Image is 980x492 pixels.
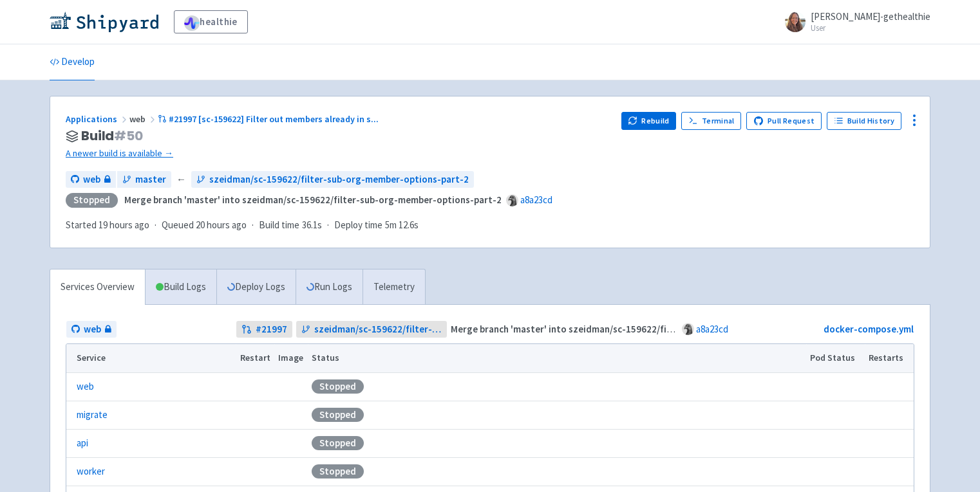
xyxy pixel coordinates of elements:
a: #21997 [sc-159622] Filter out members already in s... [158,113,381,125]
span: #21997 [sc-159622] Filter out members already in s ... [169,113,379,125]
div: Stopped [312,436,364,450]
a: szeidman/sc-159622/filter-sub-org-member-options-part-2 [191,171,474,188]
span: [PERSON_NAME]-gethealthie [811,10,930,23]
span: # 50 [114,127,143,145]
div: Stopped [312,408,364,422]
a: #21997 [236,321,292,338]
small: User [811,24,930,32]
span: Build [81,129,143,143]
span: web [84,322,101,337]
a: web [77,379,94,394]
a: Build Logs [146,269,216,305]
span: Queued [162,219,247,231]
th: Status [308,344,806,372]
a: Terminal [681,112,741,130]
span: master [135,172,166,187]
div: Stopped [312,464,364,478]
a: Build History [827,112,901,130]
span: Deploy time [334,218,382,233]
strong: Merge branch 'master' into szeidman/sc-159622/filter-sub-org-member-options-part-2 [451,323,828,335]
button: Rebuild [621,112,677,130]
a: api [77,436,88,451]
a: szeidman/sc-159622/filter-sub-org-member-options-part-2 [296,321,448,338]
span: Build time [259,218,299,233]
th: Image [274,344,308,372]
time: 19 hours ago [99,219,149,231]
a: [PERSON_NAME]-gethealthie User [777,12,930,32]
a: A newer build is available → [66,146,611,161]
a: Deploy Logs [216,269,296,305]
div: Stopped [312,379,364,394]
a: healthie [174,10,248,33]
a: web [66,171,116,188]
span: web [83,172,100,187]
img: Shipyard logo [50,12,158,32]
th: Service [66,344,236,372]
strong: Merge branch 'master' into szeidman/sc-159622/filter-sub-org-member-options-part-2 [124,194,502,206]
a: a8a23cd [696,323,728,335]
time: 20 hours ago [196,219,247,231]
a: Applications [66,113,129,125]
th: Restarts [865,344,914,372]
a: Pull Request [746,112,822,130]
th: Pod Status [806,344,865,372]
span: szeidman/sc-159622/filter-sub-org-member-options-part-2 [209,172,469,187]
a: Telemetry [363,269,425,305]
span: Started [66,219,149,231]
th: Restart [236,344,274,372]
div: · · · [66,218,426,233]
a: master [117,171,171,188]
a: Services Overview [50,269,145,305]
a: docker-compose.yml [824,323,914,335]
span: 36.1s [302,218,322,233]
a: Develop [50,44,95,80]
a: Run Logs [296,269,363,305]
span: ← [176,172,186,187]
div: Stopped [66,193,118,208]
span: szeidman/sc-159622/filter-sub-org-member-options-part-2 [314,322,442,337]
a: web [66,321,117,338]
a: migrate [77,408,108,423]
span: 5m 12.6s [385,218,419,233]
a: worker [77,464,105,479]
span: web [129,113,158,125]
a: a8a23cd [520,194,552,206]
strong: # 21997 [256,322,287,337]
